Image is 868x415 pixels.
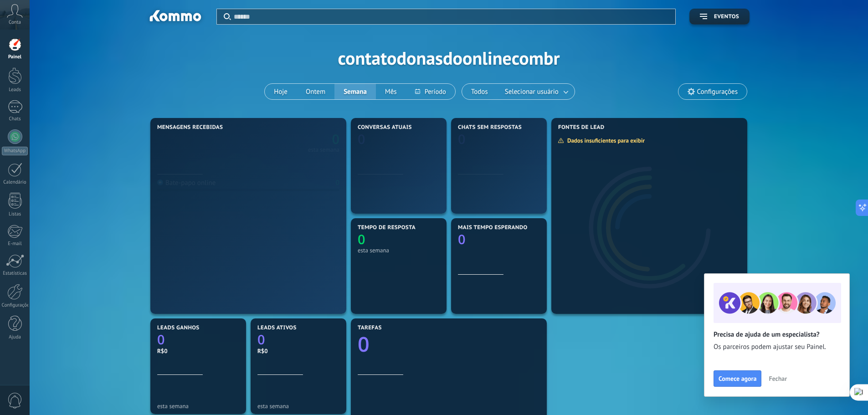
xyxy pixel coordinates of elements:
[458,124,522,131] span: Chats sem respostas
[265,84,297,99] button: Hoje
[334,84,376,99] button: Semana
[257,325,297,331] span: Leads ativos
[336,179,339,187] div: 0
[157,331,165,348] text: 0
[157,347,239,355] div: R$0
[714,370,761,387] button: Comece agora
[332,130,339,148] text: 0
[558,137,651,144] div: Dados insuficientes para exibir
[2,211,28,217] div: Listas
[714,330,840,339] h2: Precisa de ajuda de um especialista?
[358,225,416,231] span: Tempo de resposta
[558,124,605,131] span: Fontes de lead
[157,331,239,348] a: 0
[2,241,28,247] div: E-mail
[2,271,28,277] div: Estatísticas
[157,325,200,331] span: Leads ganhos
[497,84,575,99] button: Selecionar usuário
[714,343,840,352] span: Os parceiros podem ajustar seu Painel.
[358,247,440,254] div: esta semana
[2,334,28,340] div: Ajuda
[358,325,382,331] span: Tarefas
[157,403,239,410] div: esta semana
[462,84,497,99] button: Todos
[358,231,365,248] text: 0
[458,130,466,148] text: 0
[769,375,787,382] span: Fechar
[714,14,739,20] span: Eventos
[157,179,163,185] img: Bate-papo online
[2,87,28,93] div: Leads
[358,202,440,209] div: esta semana
[697,88,738,96] span: Configurações
[297,84,334,99] button: Ontem
[765,372,791,385] button: Fechar
[2,302,28,308] div: Configurações
[458,202,540,209] div: esta semana
[308,148,339,152] div: esta semana
[458,225,528,231] span: Mais tempo esperando
[358,130,365,148] text: 0
[257,331,339,348] a: 0
[2,116,28,122] div: Chats
[9,20,21,26] span: Conta
[157,179,216,187] div: Bate-papo online
[376,84,406,99] button: Mês
[406,84,455,99] button: Período
[2,179,28,185] div: Calendário
[358,124,412,131] span: Conversas atuais
[719,375,756,382] span: Comece agora
[503,86,560,98] span: Selecionar usuário
[689,9,750,25] button: Eventos
[257,403,339,410] div: esta semana
[257,347,339,355] div: R$0
[458,231,466,248] text: 0
[2,54,28,60] div: Painel
[157,124,223,131] span: Mensagens recebidas
[2,147,28,155] div: WhatsApp
[358,330,540,358] a: 0
[248,130,339,148] a: 0
[358,330,370,358] text: 0
[257,331,265,348] text: 0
